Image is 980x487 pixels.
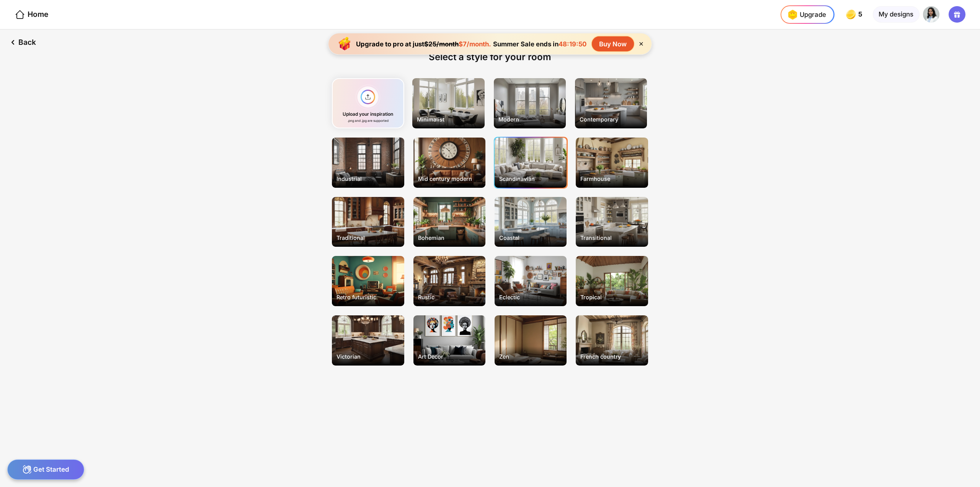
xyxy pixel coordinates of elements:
[414,231,485,245] div: Bohemian
[491,40,588,48] div: Summer Sale ends in
[495,290,566,304] div: Eclectic
[356,40,491,48] div: Upgrade to pro at just
[414,172,485,185] div: Mid century modern
[413,112,484,126] div: Minimalist
[414,349,485,363] div: Art Decor
[7,459,84,480] div: Get Started
[577,172,647,185] div: Farmhouse
[495,112,565,126] div: Modern
[592,36,634,51] div: Buy Now
[858,11,864,18] span: 5
[333,172,403,185] div: Industrial
[577,349,647,363] div: French country
[577,231,647,245] div: Transitional
[424,40,459,48] span: $25/month
[429,51,551,62] div: Select a style for your room
[785,7,826,22] div: Upgrade
[459,40,491,48] span: $7/month.
[333,349,403,363] div: Victorian
[559,40,586,48] span: 48:19:50
[495,231,566,245] div: Coastal
[495,349,566,363] div: Zen
[414,290,485,304] div: Rustic
[873,6,920,23] div: My designs
[785,7,800,22] img: upgrade-nav-btn-icon.gif
[923,6,939,23] img: ACg8ocLmrjTe7LPrn9fh6dS78E8XAh_ZkeD0Wpjs6u5odzPJW3265lsFlQ=s96-c
[333,231,403,245] div: Traditional
[495,172,566,185] div: Scandinavian
[336,35,354,53] img: upgrade-banner-new-year-icon.gif
[577,290,647,304] div: Tropical
[15,9,48,20] div: Home
[576,112,646,126] div: Contemporary
[333,290,403,304] div: Retro futuristic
